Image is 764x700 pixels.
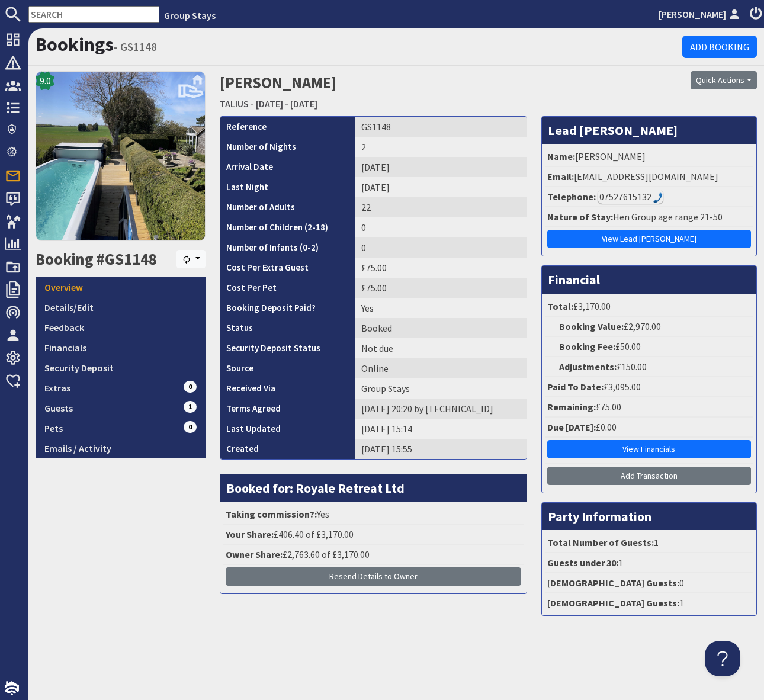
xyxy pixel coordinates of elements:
[355,419,527,439] td: [DATE] 15:14
[355,177,527,197] td: [DATE]
[36,398,206,418] a: Guests1
[36,378,206,398] a: Extras0
[220,439,355,459] th: Created
[355,338,527,358] td: Not due
[547,557,618,569] strong: Guests under 30:
[36,277,206,297] a: Overview
[355,298,527,318] td: Yes
[547,211,613,223] strong: Nature of Stay:
[547,467,751,485] a: Add Transaction
[547,191,596,203] strong: Telephone:
[220,237,355,258] th: Number of Infants (0-2)
[355,137,527,157] td: 2
[36,358,206,378] a: Security Deposit
[547,230,751,248] a: View Lead [PERSON_NAME]
[355,278,527,298] td: £75.00
[559,320,624,332] strong: Booking Value:
[545,593,753,612] li: 1
[220,197,355,217] th: Number of Adults
[28,6,159,23] input: SEARCH
[114,40,157,54] small: - GS1148
[220,177,355,197] th: Last Night
[545,317,753,337] li: £2,970.00
[36,317,206,338] a: Feedback
[355,197,527,217] td: 22
[220,318,355,338] th: Status
[545,147,753,167] li: [PERSON_NAME]
[36,33,114,56] a: Bookings
[547,150,575,162] strong: Name:
[220,117,355,137] th: Reference
[36,338,206,358] a: Financials
[545,418,753,438] li: £0.00
[542,503,756,530] h3: Party Information
[355,117,527,137] td: GS1148
[355,237,527,258] td: 0
[164,9,216,21] a: Group Stays
[547,421,596,433] strong: Due [DATE]:
[547,171,574,182] strong: Email:
[223,525,524,545] li: £406.40 of £3,170.00
[545,207,753,227] li: Hen Group age range 21-50
[545,357,753,377] li: £150.00
[691,71,757,89] button: Quick Actions
[220,298,355,318] th: Booking Deposit Paid?
[36,71,206,241] img: TALIUS's icon
[220,258,355,278] th: Cost Per Extra Guest
[36,71,206,250] a: 9.0
[36,438,206,458] a: Emails / Activity
[653,192,663,203] img: hfpfyWBK5wQHBAGPgDf9c6qAYOxxMAAAAASUVORK5CYII=
[220,98,249,110] a: TALIUS
[220,338,355,358] th: Security Deposit Status
[226,548,283,560] strong: Owner Share:
[220,137,355,157] th: Number of Nights
[220,474,527,502] h3: Booked for: Royale Retreat Ltd
[220,278,355,298] th: Cost Per Pet
[220,217,355,237] th: Number of Children (2-18)
[184,401,197,413] span: 1
[355,439,527,459] td: [DATE] 15:55
[547,597,679,609] strong: [DEMOGRAPHIC_DATA] Guests:
[184,421,197,433] span: 0
[355,358,527,378] td: Online
[545,297,753,317] li: £3,170.00
[36,297,206,317] a: Details/Edit
[355,258,527,278] td: £75.00
[547,440,751,458] a: View Financials
[355,157,527,177] td: [DATE]
[559,341,615,352] strong: Booking Fee:
[36,250,176,271] h2: Booking #GS1148
[5,681,19,695] img: staytech_i_w-64f4e8e9ee0a9c174fd5317b4b171b261742d2d393467e5bdba4413f4f884c10.svg
[547,300,573,312] strong: Total:
[220,378,355,399] th: Received Via
[559,361,617,373] strong: Adjustments:
[355,399,527,419] td: [DATE] 20:20 by [TECHNICAL_ID]
[598,190,663,204] div: Call: 07527615132
[184,381,197,393] span: 0
[223,545,524,565] li: £2,763.60 of £3,170.00
[682,36,757,58] a: Add Booking
[226,508,317,520] strong: Taking commission?:
[547,537,654,548] strong: Total Number of Guests:
[355,318,527,338] td: Booked
[256,98,317,110] a: [DATE] - [DATE]
[220,157,355,177] th: Arrival Date
[547,577,679,589] strong: [DEMOGRAPHIC_DATA] Guests:
[226,528,274,540] strong: Your Share:
[220,358,355,378] th: Source
[542,266,756,293] h3: Financial
[545,397,753,418] li: £75.00
[545,167,753,187] li: [EMAIL_ADDRESS][DOMAIN_NAME]
[223,505,524,525] li: Yes
[220,399,355,419] th: Terms Agreed
[36,418,206,438] a: Pets0
[542,117,756,144] h3: Lead [PERSON_NAME]
[545,553,753,573] li: 1
[251,98,254,110] span: -
[659,7,743,21] a: [PERSON_NAME]
[40,73,51,88] span: 9.0
[220,419,355,439] th: Last Updated
[545,337,753,357] li: £50.00
[545,377,753,397] li: £3,095.00
[355,378,527,399] td: Group Stays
